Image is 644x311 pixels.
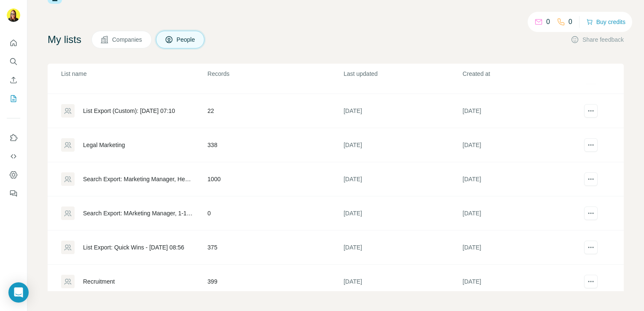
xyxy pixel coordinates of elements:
[177,35,196,44] span: People
[584,241,598,254] button: actions
[7,91,20,106] button: My lists
[343,162,462,196] td: [DATE]
[207,162,343,196] td: 1000
[83,175,193,183] div: Search Export: Marketing Manager, Head of Marketing, Marketing Director, 1st degree connections -...
[7,149,20,164] button: Use Surfe API
[8,282,29,303] div: Open Intercom Messenger
[7,72,20,88] button: Enrich CSV
[584,275,598,288] button: actions
[343,265,462,299] td: [DATE]
[112,35,143,44] span: Companies
[343,231,462,265] td: [DATE]
[7,35,20,51] button: Quick start
[207,94,343,128] td: 22
[569,17,572,27] p: 0
[584,104,598,118] button: actions
[7,54,20,69] button: Search
[83,277,115,286] div: Recruitment
[462,196,581,231] td: [DATE]
[586,16,625,28] button: Buy credits
[7,186,20,201] button: Feedback
[463,70,581,78] p: Created at
[207,231,343,265] td: 375
[462,128,581,162] td: [DATE]
[571,35,624,44] button: Share feedback
[584,138,598,152] button: actions
[343,70,462,78] p: Last updated
[7,8,20,22] img: Avatar
[462,94,581,128] td: [DATE]
[7,167,20,182] button: Dashboard
[584,206,598,220] button: actions
[343,128,462,162] td: [DATE]
[7,130,20,145] button: Use Surfe on LinkedIn
[83,107,175,115] div: List Export (Custom): [DATE] 07:10
[61,70,207,78] p: List name
[462,162,581,196] td: [DATE]
[462,265,581,299] td: [DATE]
[83,141,125,149] div: Legal Marketing
[343,94,462,128] td: [DATE]
[83,243,184,252] div: List Export: Quick Wins - [DATE] 08:56
[207,128,343,162] td: 338
[584,172,598,186] button: actions
[48,33,81,46] h4: My lists
[207,265,343,299] td: 399
[207,70,343,78] p: Records
[343,196,462,231] td: [DATE]
[83,209,193,217] div: Search Export: MArketing Manager, 1-10, 11-50, Marketing Manager, 1st degree connections - [DATE]...
[207,196,343,231] td: 0
[546,17,550,27] p: 0
[462,231,581,265] td: [DATE]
